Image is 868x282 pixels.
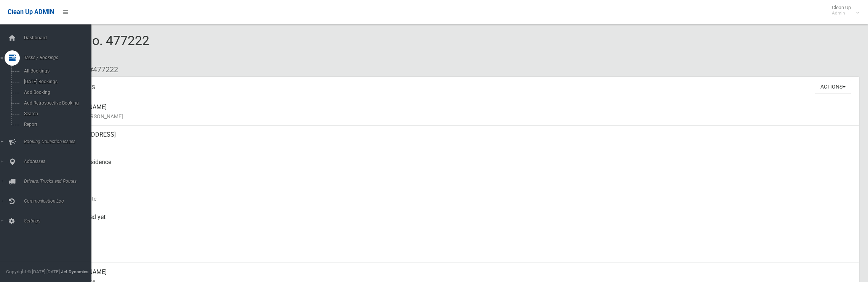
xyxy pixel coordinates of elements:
[22,100,91,106] span: Add Retrospective Booking
[61,126,853,153] div: [STREET_ADDRESS]
[61,180,853,208] div: [DATE]
[22,55,97,60] span: Tasks / Bookings
[83,63,118,77] li: #477222
[22,90,91,95] span: Add Booking
[6,269,60,274] span: Copyright © [DATE]-[DATE]
[8,8,54,16] span: Clean Up ADMIN
[61,235,853,263] div: [DATE]
[61,167,853,176] small: Pickup Point
[22,111,91,116] span: Search
[22,139,97,144] span: Booking Collection Issues
[61,249,853,258] small: Zone
[61,194,853,203] small: Collection Date
[61,153,853,180] div: Front of Residence
[22,159,97,164] span: Addresses
[22,35,97,40] span: Dashboard
[22,68,91,74] span: All Bookings
[22,198,97,204] span: Communication Log
[61,208,853,235] div: Not collected yet
[828,5,858,16] span: Clean Up
[34,33,149,63] span: Booking No. 477222
[22,218,97,224] span: Settings
[22,79,91,84] span: [DATE] Bookings
[815,80,851,94] button: Actions
[832,10,851,16] small: Admin
[61,269,88,274] strong: Jet Dynamics
[22,122,91,127] span: Report
[61,139,853,148] small: Address
[22,179,97,184] span: Drivers, Trucks and Routes
[61,222,853,231] small: Collected At
[61,112,853,121] small: Name of [PERSON_NAME]
[61,98,853,126] div: [PERSON_NAME]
